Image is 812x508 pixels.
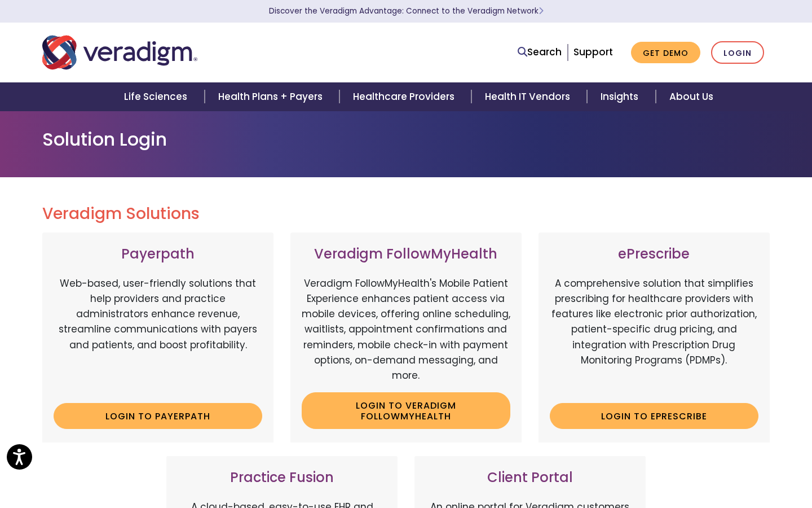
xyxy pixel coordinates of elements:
[54,276,262,395] p: Web-based, user-friendly solutions that help providers and practice administrators enhance revenu...
[656,82,727,111] a: About Us
[339,82,471,111] a: Healthcare Providers
[631,42,700,64] a: Get Demo
[205,82,339,111] a: Health Plans + Payers
[302,392,510,429] a: Login to Veradigm FollowMyHealth
[42,34,197,71] img: Veradigm logo
[302,276,510,383] p: Veradigm FollowMyHealth's Mobile Patient Experience enhances patient access via mobile devices, o...
[550,246,758,262] h3: ePrescribe
[471,82,587,111] a: Health IT Vendors
[426,470,634,486] h3: Client Portal
[111,82,204,111] a: Life Sciences
[550,276,758,395] p: A comprehensive solution that simplifies prescribing for healthcare providers with features like ...
[54,403,262,429] a: Login to Payerpath
[587,82,655,111] a: Insights
[54,246,262,262] h3: Payerpath
[269,6,544,16] a: Discover the Veradigm Advantage: Connect to the Veradigm NetworkLearn More
[573,45,613,59] a: Support
[518,45,562,60] a: Search
[42,204,770,224] h2: Veradigm Solutions
[539,6,544,16] span: Learn More
[302,246,510,262] h3: Veradigm FollowMyHealth
[42,129,770,150] h1: Solution Login
[178,470,386,486] h3: Practice Fusion
[711,41,764,64] a: Login
[550,403,758,429] a: Login to ePrescribe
